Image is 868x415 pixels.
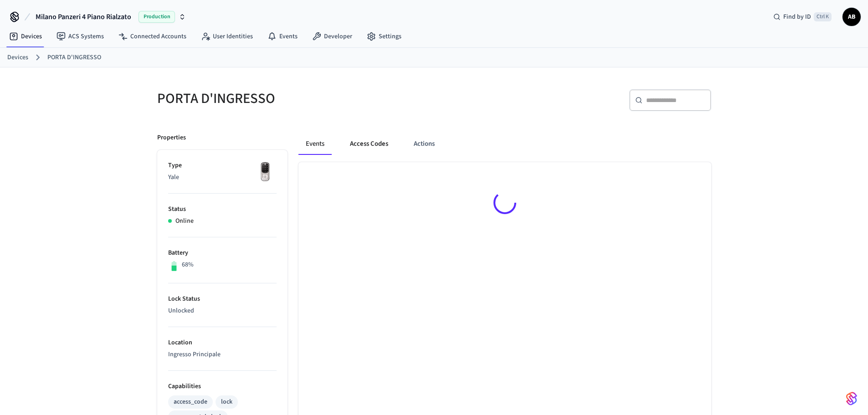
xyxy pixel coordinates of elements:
[221,397,232,407] div: lock
[168,205,277,214] p: Status
[47,53,101,62] a: PORTA D'INGRESSO
[182,260,194,270] p: 68%
[2,28,49,45] a: Devices
[168,173,277,182] p: Yale
[298,133,711,155] div: ant example
[49,28,111,45] a: ACS Systems
[842,8,861,26] button: AB
[843,9,860,25] span: AB
[168,350,277,359] p: Ingresso Principale
[36,11,131,22] span: Milano Panzeri 4 Piano Rialzato
[194,28,260,45] a: User Identities
[139,11,175,23] span: Production
[305,28,360,45] a: Developer
[174,397,207,407] div: access_code
[175,216,194,226] p: Online
[766,9,839,25] div: Find by IDCtrl K
[111,28,194,45] a: Connected Accounts
[814,12,832,21] span: Ctrl K
[168,382,277,391] p: Capabilities
[168,338,277,348] p: Location
[260,28,305,45] a: Events
[168,306,277,316] p: Unlocked
[254,161,277,184] img: Yale Assure Touchscreen Wifi Smart Lock, Satin Nickel, Front
[168,294,277,304] p: Lock Status
[168,161,277,170] p: Type
[343,133,395,155] button: Access Codes
[783,12,811,21] span: Find by ID
[168,248,277,258] p: Battery
[406,133,442,155] button: Actions
[846,391,857,406] img: SeamLogoGradient.69752ec5.svg
[157,89,429,108] h5: PORTA D'INGRESSO
[7,53,28,62] a: Devices
[157,133,186,143] p: Properties
[360,28,409,45] a: Settings
[298,133,332,155] button: Events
